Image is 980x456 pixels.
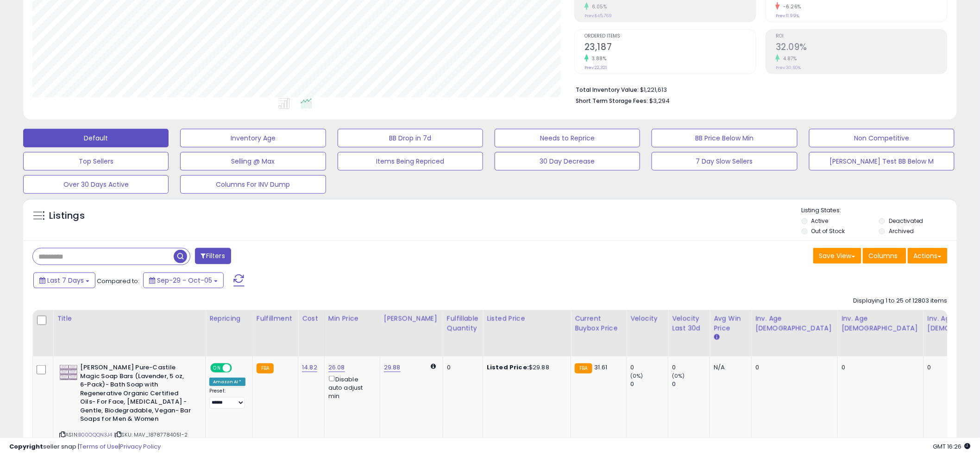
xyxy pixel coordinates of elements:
label: Deactivated [889,217,923,225]
span: OFF [231,364,245,372]
div: Title [57,314,201,323]
div: 0 [630,380,668,388]
b: Short Term Storage Fees: [576,97,648,105]
div: Displaying 1 to 25 of 12803 items [854,297,948,305]
span: ROI [776,34,947,39]
div: N/A [714,363,744,372]
span: Columns [869,251,898,260]
span: Ordered Items [584,34,756,39]
a: 14.82 [302,363,317,372]
small: FBA [575,363,592,374]
span: $3,294 [649,96,670,105]
a: Privacy Policy [120,442,161,451]
button: Over 30 Days Active [23,175,169,194]
div: Inv. Age [DEMOGRAPHIC_DATA] [842,314,920,333]
button: Sep-29 - Oct-05 [143,272,224,288]
div: seller snap | | [9,443,161,451]
div: 0 [630,363,668,372]
button: BB Drop in 7d [338,129,483,147]
div: 0 [842,363,917,372]
button: Top Sellers [23,152,169,171]
button: BB Price Below Min [652,129,797,147]
a: 26.08 [328,363,345,372]
p: Listing States: [802,206,957,215]
small: Prev: $45,769 [584,13,612,19]
li: $1,221,613 [576,83,941,95]
a: 29.88 [384,363,401,372]
button: Selling @ Max [180,152,326,171]
span: Compared to: [97,277,139,285]
h2: 32.09% [776,42,947,54]
div: [PERSON_NAME] [384,314,439,323]
button: Needs to Reprice [495,129,640,147]
small: 3.88% [589,55,607,62]
div: 0 [672,380,710,388]
strong: Copyright [9,442,43,451]
label: Out of Stock [811,227,845,235]
button: Last 7 Days [33,272,95,288]
div: Avg Win Price [714,314,748,333]
span: Sep-29 - Oct-05 [157,276,212,285]
div: 0 [755,363,830,372]
button: Default [23,129,169,147]
small: (0%) [630,372,643,380]
span: 31.61 [595,363,608,372]
span: Last 7 Days [47,276,84,285]
div: $29.88 [487,363,564,372]
small: Prev: 22,321 [584,65,607,70]
button: 30 Day Decrease [495,152,640,171]
button: Non Competitive [809,129,955,147]
div: Disable auto adjust min [328,374,373,400]
button: Items Being Repriced [338,152,483,171]
img: 51XyURjXbYL._SL40_.jpg [59,363,78,382]
button: Columns For INV Dump [180,175,326,194]
div: Velocity Last 30d [672,314,706,333]
div: Cost [302,314,320,323]
small: -6.26% [780,3,801,10]
small: Prev: 11.99% [776,13,799,19]
div: Current Buybox Price [575,314,622,333]
div: Repricing [209,314,249,323]
div: Fulfillable Quantity [447,314,479,333]
small: (0%) [672,372,685,380]
div: Listed Price [487,314,567,323]
button: Actions [908,248,948,264]
small: Prev: 30.60% [776,65,801,70]
button: Columns [863,248,906,264]
span: ON [211,364,223,372]
div: Inv. Age [DEMOGRAPHIC_DATA] [755,314,834,333]
div: Amazon AI * [209,378,245,386]
small: 6.05% [589,3,607,10]
button: [PERSON_NAME] Test BB Below M [809,152,955,171]
b: Listed Price: [487,363,529,372]
div: 0 [672,363,710,372]
button: 7 Day Slow Sellers [652,152,797,171]
h2: 23,187 [584,42,756,54]
small: FBA [257,363,274,374]
button: Inventory Age [180,129,326,147]
h5: Listings [49,209,85,222]
small: Avg Win Price. [714,333,719,342]
div: 0 [447,363,476,372]
div: Fulfillment [257,314,294,323]
b: [PERSON_NAME] Pure-Castile Magic Soap Bars (Lavender, 5 oz, 6-Pack)- Bath Soap with Regenerative ... [80,363,193,426]
span: 2025-10-13 16:26 GMT [933,442,971,451]
div: Preset: [209,388,245,409]
small: 4.87% [780,55,797,62]
div: Min Price [328,314,376,323]
b: Total Inventory Value: [576,86,639,94]
div: Velocity [630,314,664,323]
label: Archived [889,227,914,235]
label: Active [811,217,829,225]
button: Save View [813,248,861,264]
button: Filters [195,248,231,264]
a: Terms of Use [79,442,119,451]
